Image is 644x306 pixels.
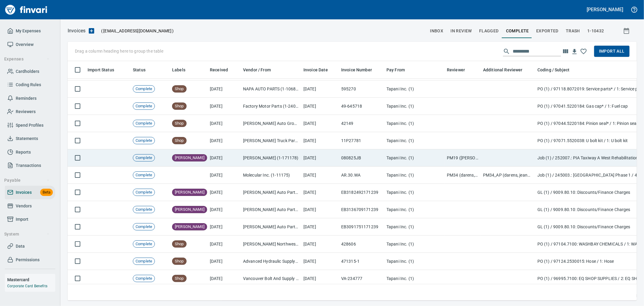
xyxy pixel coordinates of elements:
a: Data [5,239,55,253]
span: [PERSON_NAME] [172,207,207,213]
a: Reports [5,145,55,159]
span: Overview [16,41,34,48]
span: Import Status [88,66,122,73]
td: [PERSON_NAME] Auto Parts (1-23030) [241,218,301,236]
button: Click to remember these column choices [579,47,588,56]
td: [DATE] [207,253,241,270]
span: Shop [172,259,186,264]
span: Complete [133,103,155,109]
span: Vendors [16,202,32,210]
span: Shop [172,138,186,144]
span: Complete [133,259,155,264]
a: Cardholders [5,65,55,78]
td: Tapani Inc. (1) [384,184,444,201]
span: Vendor / From [243,66,279,73]
button: Import All [594,46,630,57]
td: [DATE] [301,270,339,287]
td: 595270 [339,80,384,98]
a: Overview [5,38,55,51]
td: VA-234777 [339,270,384,287]
td: [DATE] [301,167,339,184]
span: Transactions [16,162,41,169]
td: [DATE] [207,115,241,132]
span: [PERSON_NAME] [172,155,207,161]
a: Reviewers [5,105,55,119]
td: Tapani Inc. (1) [384,167,444,184]
td: AR.30.WA [339,167,384,184]
span: Statements [16,135,38,142]
h6: Mastercard [7,276,55,283]
a: Corporate Card Benefits [7,284,47,288]
span: Pay From [386,66,413,73]
span: Shop [172,103,186,109]
td: Tapani Inc. (1) [384,80,444,98]
button: [PERSON_NAME] [585,5,625,14]
span: Complete [133,121,155,126]
td: Tapani Inc. (1) [384,218,444,236]
span: Pay From [386,66,405,73]
span: [PERSON_NAME] [172,190,207,195]
span: [PERSON_NAME] [172,224,207,230]
a: Statements [5,132,55,145]
span: Beta [40,189,53,196]
td: EB3136709171239 [339,201,384,218]
span: Complete [133,190,155,195]
td: [PERSON_NAME] (1-171178) [241,149,301,167]
td: [DATE] [207,184,241,201]
td: EB3182492171239 [339,184,384,201]
span: Shop [172,241,186,247]
td: Tapani Inc. (1) [384,270,444,287]
span: Reviewer [447,66,473,73]
button: System [2,229,52,240]
td: [PERSON_NAME] Truck Parts & Service (1-10108) [241,132,301,149]
td: [DATE] [301,201,339,218]
p: ( ) [98,28,174,34]
span: Coding / Subject [537,66,569,73]
td: [DATE] [301,149,339,167]
span: Invoice Date [303,66,328,73]
a: Vendors [5,199,55,213]
span: Exported [536,27,559,35]
span: 1-10432 [587,27,604,35]
td: 42149 [339,115,384,132]
td: Tapani Inc. (1) [384,253,444,270]
td: Advanced Hydraulic Supply Co. LLC (1-10020) [241,253,301,270]
button: Upload an Invoice [85,27,98,34]
span: Vendor / From [243,66,271,73]
span: Coding Rules [16,81,41,89]
img: Finvari [4,2,49,17]
span: Additional Reviewer [483,66,523,73]
span: Complete [133,207,155,213]
p: Drag a column heading here to group the table [75,48,163,54]
td: [DATE] [301,115,339,132]
span: Data [16,243,25,250]
td: 428606 [339,236,384,253]
td: Molecular Inc. (1-11175) [241,167,301,184]
td: [DATE] [301,218,339,236]
td: PM34 (darens, jeanaw, markt) [444,167,481,184]
button: Show invoices within a particular date range [617,25,637,36]
td: [DATE] [207,98,241,115]
span: Complete [133,155,155,161]
span: Reports [16,148,31,156]
span: My Expenses [16,27,41,35]
td: Tapani Inc. (1) [384,115,444,132]
span: Shop [172,276,186,282]
span: Shop [172,121,186,126]
span: Reminders [16,95,37,102]
nav: breadcrumb [68,27,85,34]
span: Shop [172,86,186,92]
span: Invoice Number [341,66,372,73]
span: Cardholders [16,68,39,75]
a: My Expenses [5,24,55,38]
td: [DATE] [207,201,241,218]
td: Vancouver Bolt And Supply Inc (1-11067) [241,270,301,287]
td: [DATE] [207,167,241,184]
span: inbox [430,27,443,35]
span: Invoice Date [303,66,336,73]
span: Complete [133,138,155,144]
button: Choose columns to display [561,47,570,56]
span: Complete [506,27,529,35]
td: Tapani Inc. (1) [384,201,444,218]
span: Invoices [16,189,32,196]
